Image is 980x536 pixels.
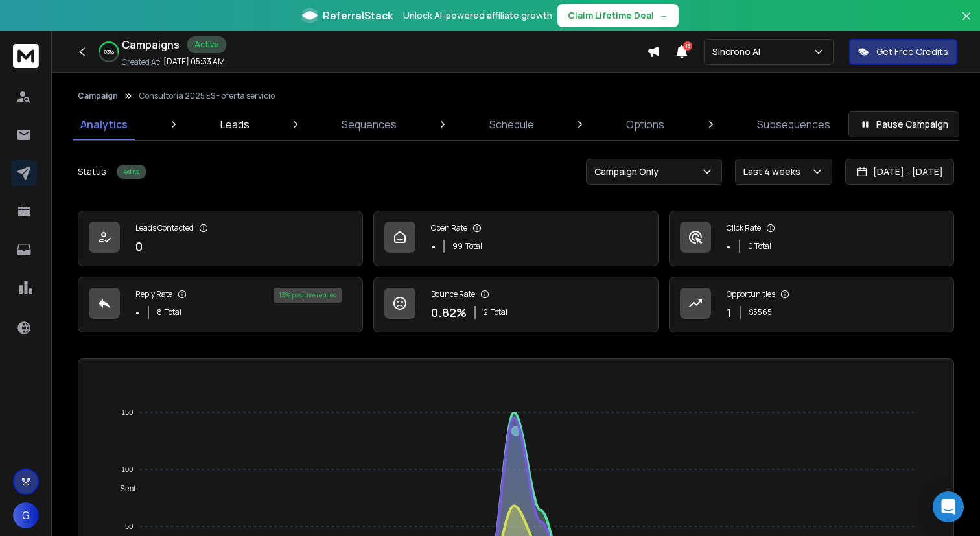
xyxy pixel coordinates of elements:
[403,9,552,22] p: Unlock AI-powered affiliate growth
[187,36,226,53] div: Active
[712,45,765,58] p: Sincrono AI
[135,223,194,233] p: Leads Contacted
[727,237,731,255] p: -
[80,117,128,132] p: Analytics
[73,109,135,140] a: Analytics
[849,39,957,65] button: Get Free Credits
[491,307,507,318] span: Total
[135,237,143,255] p: 0
[484,307,488,318] span: 2
[452,241,463,251] span: 99
[431,303,467,321] p: 0.82 %
[135,303,140,321] p: -
[122,57,161,67] p: Created At:
[683,41,692,51] span: 16
[213,109,257,140] a: Leads
[465,241,482,251] span: Total
[431,289,475,299] p: Bounce Rate
[163,56,225,67] p: [DATE] 05:33 AM
[342,117,397,132] p: Sequences
[110,484,136,493] span: Sent
[78,91,118,101] button: Campaign
[165,307,181,318] span: Total
[557,4,679,27] button: Claim Lifetime Deal→
[220,117,250,132] p: Leads
[274,288,342,303] div: 13 % positive replies
[323,8,393,23] span: ReferralStack
[748,241,771,251] p: 0 Total
[121,465,133,473] tspan: 100
[482,109,542,140] a: Schedule
[78,277,363,332] a: Reply Rate-8Total13% positive replies
[749,109,838,140] a: Subsequences
[104,48,114,56] p: 53 %
[139,91,275,101] p: Consultoría 2025 ES - oferta servicio
[78,211,363,266] a: Leads Contacted0
[157,307,162,318] span: 8
[845,159,954,185] button: [DATE] - [DATE]
[431,223,467,233] p: Open Rate
[669,211,954,266] a: Click Rate-0 Total
[373,211,659,266] a: Open Rate-99Total
[618,109,672,140] a: Options
[373,277,659,332] a: Bounce Rate0.82%2Total
[13,502,39,528] button: G
[626,117,664,132] p: Options
[749,307,772,318] p: $ 5565
[727,223,761,233] p: Click Rate
[117,165,146,179] div: Active
[669,277,954,332] a: Opportunities1$5565
[727,289,775,299] p: Opportunities
[958,8,975,39] button: Close banner
[122,37,180,52] h1: Campaigns
[121,408,133,416] tspan: 150
[743,165,806,178] p: Last 4 weeks
[594,165,664,178] p: Campaign Only
[431,237,436,255] p: -
[125,522,133,530] tspan: 50
[727,303,732,321] p: 1
[135,289,172,299] p: Reply Rate
[933,491,964,522] div: Open Intercom Messenger
[757,117,830,132] p: Subsequences
[334,109,404,140] a: Sequences
[489,117,534,132] p: Schedule
[848,111,959,137] button: Pause Campaign
[659,9,668,22] span: →
[876,45,948,58] p: Get Free Credits
[78,165,109,178] p: Status:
